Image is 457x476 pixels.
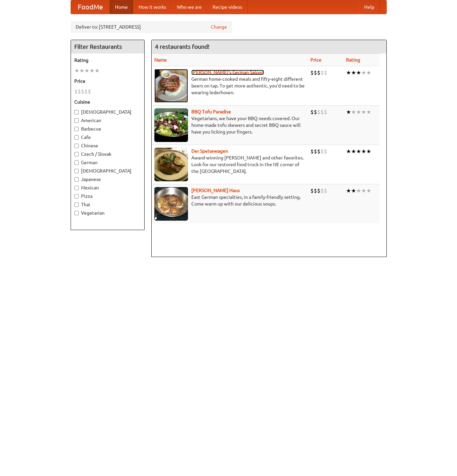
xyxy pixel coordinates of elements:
a: FoodMe [71,0,110,14]
a: [PERSON_NAME]'s German Saloon [191,70,264,75]
label: Japanese [74,176,141,183]
label: [DEMOGRAPHIC_DATA] [74,109,141,115]
li: $ [320,108,324,116]
li: ★ [79,67,84,74]
label: Cafe [74,134,141,141]
li: $ [317,108,320,116]
p: Vegetarians, we have your BBQ needs covered. Our home-made tofu skewers and secret BBQ sauce will... [154,115,305,135]
input: Chinese [74,144,79,148]
a: Price [310,57,321,63]
input: Japanese [74,177,79,182]
li: $ [74,88,78,95]
h5: Price [74,78,141,84]
li: ★ [356,69,361,76]
label: Barbecue [74,125,141,132]
li: ★ [356,108,361,116]
li: $ [314,148,317,155]
b: [PERSON_NAME] Haus [191,188,240,193]
label: Mexican [74,184,141,191]
a: Der Speisewagen [191,148,228,154]
li: $ [81,88,84,95]
input: Mexican [74,186,79,190]
a: Who we are [172,0,207,14]
input: Cafe [74,135,79,140]
li: ★ [346,108,351,116]
li: ★ [366,108,371,116]
li: ★ [361,187,366,194]
label: American [74,117,141,124]
li: $ [310,187,314,194]
li: $ [317,148,320,155]
li: $ [324,187,327,194]
li: ★ [366,187,371,194]
p: East German specialties, in a family-friendly setting. Come warm up with our delicious soups. [154,194,305,207]
li: $ [310,108,314,116]
a: How it works [133,0,172,14]
label: Thai [74,201,141,208]
img: tofuparadise.jpg [154,108,188,142]
input: Barbecue [74,127,79,131]
input: Vegetarian [74,211,79,215]
img: speisewagen.jpg [154,148,188,181]
li: ★ [361,69,366,76]
li: ★ [346,187,351,194]
li: $ [324,69,327,76]
li: ★ [361,108,366,116]
label: [DEMOGRAPHIC_DATA] [74,168,141,174]
h5: Cuisine [74,99,141,105]
li: ★ [89,67,94,74]
a: Help [359,0,380,14]
li: $ [324,108,327,116]
li: $ [317,69,320,76]
li: ★ [346,148,351,155]
img: kohlhaus.jpg [154,187,188,221]
li: $ [314,187,317,194]
input: American [74,118,79,123]
li: ★ [366,69,371,76]
label: Chinese [74,142,141,149]
li: ★ [361,148,366,155]
input: [DEMOGRAPHIC_DATA] [74,110,79,114]
p: Award-winning [PERSON_NAME] and other favorites. Look for our restored food truck in the NE corne... [154,154,305,175]
div: Deliver to: [STREET_ADDRESS] [71,21,232,33]
a: BBQ Tofu Paradise [191,109,231,114]
li: ★ [356,148,361,155]
li: $ [320,69,324,76]
li: $ [88,88,91,95]
label: Pizza [74,193,141,199]
li: ★ [346,69,351,76]
li: ★ [356,187,361,194]
li: $ [310,69,314,76]
li: ★ [351,108,356,116]
li: ★ [351,187,356,194]
label: German [74,159,141,166]
li: ★ [351,148,356,155]
li: ★ [74,67,79,74]
h5: Rating [74,57,141,64]
a: Rating [346,57,360,63]
li: $ [317,187,320,194]
img: esthers.jpg [154,69,188,103]
li: $ [314,69,317,76]
li: ★ [84,67,89,74]
li: ★ [351,69,356,76]
li: $ [320,187,324,194]
a: Recipe videos [207,0,247,14]
input: [DEMOGRAPHIC_DATA] [74,169,79,173]
li: $ [314,108,317,116]
li: ★ [94,67,100,74]
label: Czech / Slovak [74,151,141,157]
a: Home [110,0,133,14]
label: Vegetarian [74,210,141,216]
h4: Filter Restaurants [71,40,144,53]
li: ★ [366,148,371,155]
li: $ [84,88,88,95]
li: $ [310,148,314,155]
li: $ [324,148,327,155]
ng-pluralize: 4 restaurants found! [155,43,210,50]
p: German home-cooked meals and fifty-eight different beers on tap. To get more authentic, you'd nee... [154,76,305,96]
input: Pizza [74,194,79,198]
